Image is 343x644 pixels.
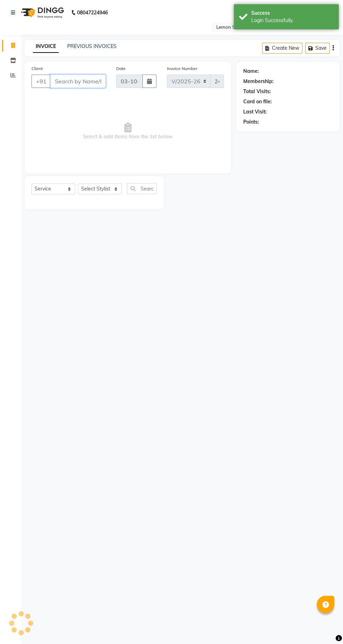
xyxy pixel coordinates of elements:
[243,108,267,116] div: Last Visit:
[243,98,272,105] div: Card on file:
[243,88,271,95] div: Total Visits:
[31,75,51,88] button: +91
[305,43,330,54] button: Save
[77,3,108,22] b: 08047224946
[67,43,117,49] a: PREVIOUS INVOICES
[243,118,259,126] div: Points:
[251,17,334,24] div: Login Successfully.
[50,75,106,88] input: Search by Name/Mobile/Email/Code
[127,183,157,194] input: Search or Scan
[31,65,43,72] label: Client
[251,9,334,17] div: Success
[243,68,259,75] div: Name:
[31,96,224,166] span: Select & add items from the list below
[33,40,59,53] a: INVOICE
[167,65,197,72] label: Invoice Number
[18,3,66,22] img: logo
[262,43,302,54] button: Create New
[243,78,274,85] div: Membership:
[116,65,126,72] label: Date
